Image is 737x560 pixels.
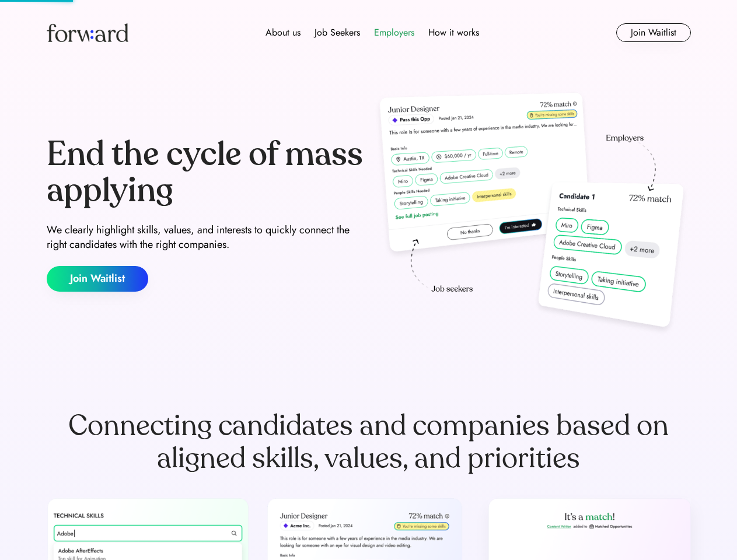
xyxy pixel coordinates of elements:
[47,409,691,475] div: Connecting candidates and companies based on aligned skills, values, and priorities
[373,89,691,339] img: hero-image.png
[616,23,691,42] button: Join Waitlist
[47,266,148,292] button: Join Waitlist
[47,223,364,252] div: We clearly highlight skills, values, and interests to quickly connect the right candidates with t...
[47,23,128,42] img: Forward logo
[374,26,414,40] div: Employers
[266,26,301,40] div: About us
[47,136,364,208] div: End the cycle of mass applying
[428,26,479,40] div: How it works
[315,26,360,40] div: Job Seekers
